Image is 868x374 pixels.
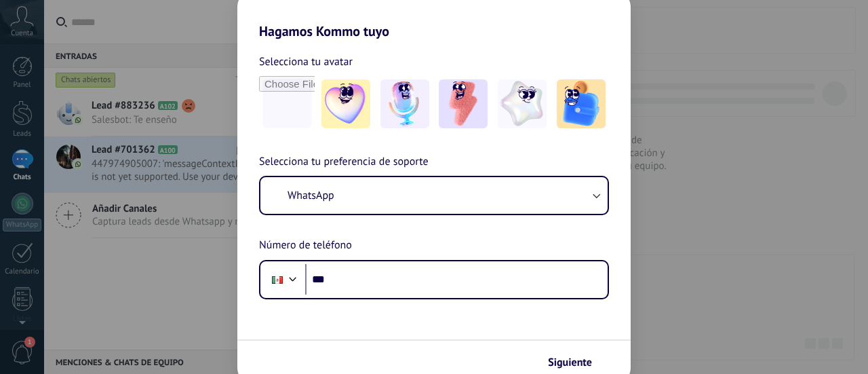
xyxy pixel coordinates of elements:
[439,79,488,128] img: -3.jpeg
[264,265,290,294] div: Mexico: + 52
[380,79,429,128] img: -2.jpeg
[321,79,370,128] img: -1.jpeg
[288,189,334,202] span: WhatsApp
[260,177,608,214] button: WhatsApp
[498,79,547,128] img: -4.jpeg
[542,351,610,374] button: Siguiente
[548,358,592,367] span: Siguiente
[259,53,353,71] span: Selecciona tu avatar
[557,79,606,128] img: -5.jpeg
[259,237,352,255] span: Número de teléfono
[259,153,429,171] span: Selecciona tu preferencia de soporte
